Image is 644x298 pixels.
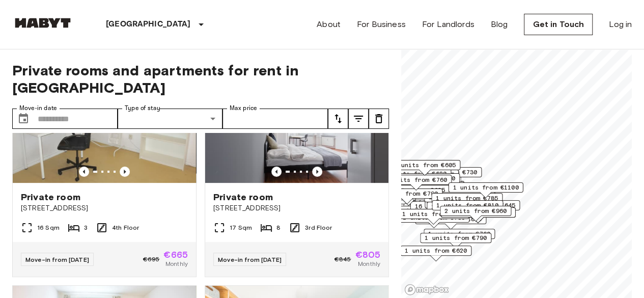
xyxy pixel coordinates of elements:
[420,233,491,249] div: Map marker
[436,201,498,210] span: 1 units from €810
[230,223,252,232] span: 17 Sqm
[112,223,139,232] span: 4th Floor
[453,183,519,192] span: 1 units from €1100
[106,18,191,31] p: [GEOGRAPHIC_DATA]
[230,104,257,113] label: Max price
[398,209,469,225] div: Map marker
[21,191,80,203] span: Private room
[380,175,452,191] div: Map marker
[84,223,88,232] span: 3
[376,189,438,198] span: 1 units from €790
[213,203,380,213] span: [STREET_ADDRESS]
[449,182,523,198] div: Map marker
[441,207,516,223] div: Map marker
[436,194,498,203] span: 1 units from €785
[609,18,632,31] a: Log in
[357,18,406,31] a: For Business
[371,188,442,204] div: Map marker
[348,109,369,129] button: tune
[358,259,380,268] span: Monthly
[25,256,89,263] span: Move-in from [DATE]
[317,18,341,31] a: About
[328,109,348,129] button: tune
[165,259,188,268] span: Monthly
[125,104,160,113] label: Type of stay
[79,167,89,177] button: Previous image
[271,167,282,177] button: Previous image
[385,175,447,184] span: 1 units from €760
[218,256,282,263] span: Move-in from [DATE]
[305,223,332,232] span: 3rd Floor
[12,60,197,277] a: Marketing picture of unit DE-01-031-02MPrevious imagePrevious imagePrivate room[STREET_ADDRESS]16...
[276,223,281,232] span: 8
[12,18,73,28] img: Habyt
[12,62,389,96] span: Private rooms and apartments for rent in [GEOGRAPHIC_DATA]
[369,109,389,129] button: tune
[120,167,130,177] button: Previous image
[404,284,449,295] a: Mapbox logo
[422,18,474,31] a: For Landlords
[405,246,467,255] span: 1 units from €620
[428,229,490,238] span: 1 units from €760
[524,14,593,35] a: Get in Touch
[143,255,160,264] span: €695
[444,206,507,215] span: 2 units from €960
[402,209,464,219] span: 1 units from €725
[425,233,487,242] span: 1 units from €790
[376,206,438,215] span: 1 units from €875
[431,193,502,209] div: Map marker
[394,160,456,170] span: 4 units from €605
[453,201,515,210] span: 5 units from €645
[37,223,60,232] span: 16 Sqm
[415,202,481,211] span: 16 units from €650
[21,203,188,213] span: [STREET_ADDRESS]
[400,246,471,261] div: Map marker
[312,167,322,177] button: Previous image
[19,104,57,113] label: Move-in date
[334,255,351,264] span: €845
[415,168,477,177] span: 1 units from €730
[371,206,442,222] div: Map marker
[13,109,34,129] button: Choose date
[432,200,503,216] div: Map marker
[213,191,273,203] span: Private room
[355,250,380,259] span: €805
[163,250,188,259] span: €665
[424,229,495,245] div: Map marker
[205,60,389,277] a: Marketing picture of unit DE-01-047-05HPrevious imagePrevious imagePrivate room[STREET_ADDRESS]17...
[491,18,508,31] a: Blog
[389,160,460,176] div: Map marker
[393,174,455,183] span: 1 units from €620
[440,206,511,222] div: Map marker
